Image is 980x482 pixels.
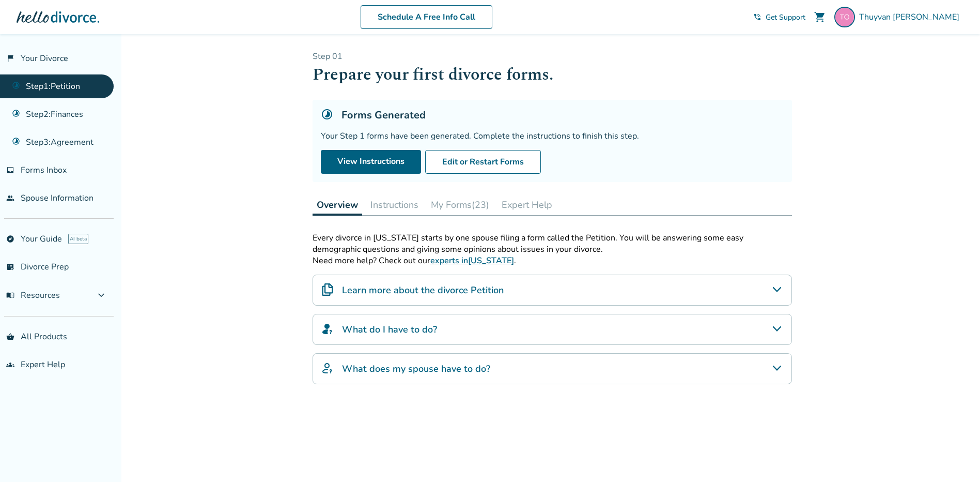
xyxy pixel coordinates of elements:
[313,275,792,306] div: Learn more about the divorce Petition
[313,51,792,62] p: Step 0 1
[341,108,426,122] h5: Forms Generated
[6,291,14,299] span: menu_book
[313,255,792,266] p: Need more help? Check out our .
[430,255,514,266] a: experts in[US_STATE]
[321,323,334,335] img: What do I have to do?
[834,7,855,27] img: thuykotero@gmail.com
[313,232,792,255] p: Every divorce in [US_STATE] starts by one spouse filing a form called the Petition. You will be a...
[342,362,490,375] h4: What does my spouse have to do?
[859,11,963,23] span: Thuyvan [PERSON_NAME]
[6,54,14,63] span: flag_2
[313,194,362,216] button: Overview
[313,353,792,384] div: What does my spouse have to do?
[6,263,14,271] span: list_alt_check
[928,432,980,482] iframe: Chat Widget
[21,164,67,176] span: Forms Inbox
[753,12,805,22] a: phone_in_talkGet Support
[425,150,541,174] button: Edit or Restart Forms
[321,283,334,296] img: Learn more about the divorce Petition
[427,194,493,215] button: My Forms(23)
[321,150,421,174] a: View Instructions
[814,11,826,23] span: shopping_cart
[6,360,14,369] span: groups
[6,290,60,301] span: Resources
[6,333,14,341] span: shopping_basket
[321,130,784,142] div: Your Step 1 forms have been generated. Complete the instructions to finish this step.
[95,289,107,302] span: expand_more
[6,235,14,243] span: explore
[321,362,334,374] img: What does my spouse have to do?
[313,314,792,345] div: What do I have to do?
[766,12,805,22] span: Get Support
[753,13,761,21] span: phone_in_talk
[313,62,792,87] h1: Prepare your first divorce forms.
[6,166,14,174] span: inbox
[6,194,14,202] span: people
[361,5,492,29] a: Schedule A Free Info Call
[68,234,88,244] span: AI beta
[366,194,423,215] button: Instructions
[342,283,504,297] h4: Learn more about the divorce Petition
[342,323,437,336] h4: What do I have to do?
[497,194,556,215] button: Expert Help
